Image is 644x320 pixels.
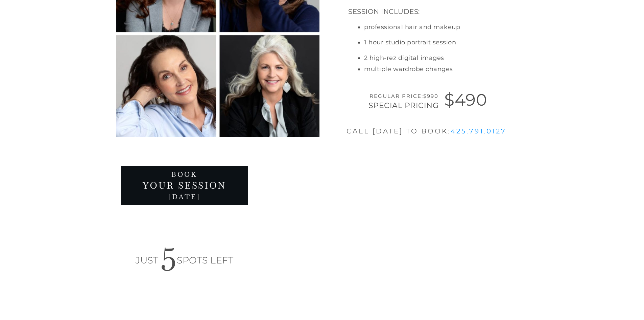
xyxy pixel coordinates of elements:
a: 425.791.0127 [451,127,506,135]
span: Just [136,255,158,266]
li: Multiple Wardrobe Changes [364,65,460,80]
p: $490 [444,85,492,114]
li: 2 High-Rez Digital Images [364,54,460,65]
h4: CALL [DATE] TO BOOK: [347,125,506,141]
li: 1 Hour Studio Portrait Session [364,38,460,54]
h2: [DATE] [121,192,248,205]
span: 5 [161,230,177,274]
h2: Book [121,170,248,179]
li: Professional Hair and Makeup [364,23,460,38]
span: $990 [423,93,438,99]
span: Special Pricing [368,101,439,110]
span: Spots Left [177,255,233,266]
h2: Your Session [121,179,248,192]
span: Regular Price: [369,93,438,99]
